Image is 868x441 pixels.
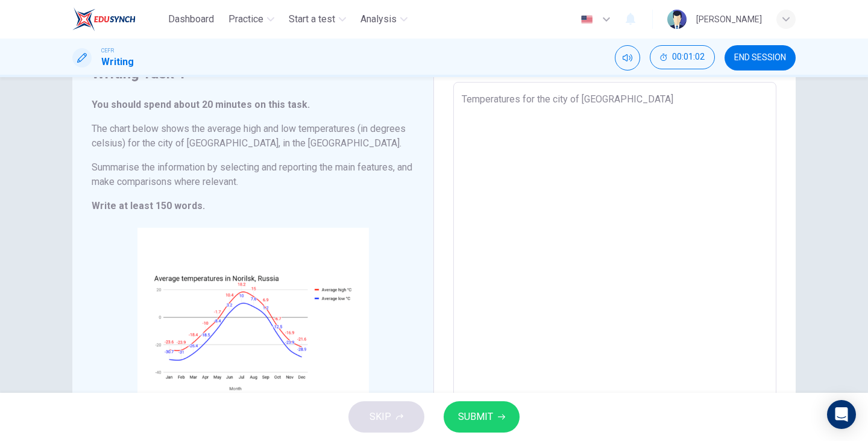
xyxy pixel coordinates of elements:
span: Dashboard [168,12,214,27]
div: Hide [650,45,715,70]
button: END SESSION [725,45,796,70]
span: Start a test [289,12,335,27]
span: END SESSION [734,53,786,63]
img: Profile picture [667,10,687,29]
h6: You should spend about 20 minutes on this task. [92,98,414,112]
strong: Write at least 150 words. [92,200,205,211]
div: [PERSON_NAME] [696,12,762,27]
span: Analysis [360,12,397,27]
div: Mute [615,45,640,70]
span: Practice [228,12,263,27]
h6: The chart below shows the average high and low temperatures (in degrees celsius) for the city of ... [92,122,414,151]
button: Dashboard [163,8,219,30]
button: Start a test [284,8,351,30]
img: en [579,15,594,24]
button: SUBMIT [444,401,520,433]
span: SUBMIT [458,408,493,425]
img: EduSynch logo [72,7,136,31]
button: Analysis [356,8,412,30]
div: Open Intercom Messenger [827,400,856,429]
h6: Summarise the information by selecting and reporting the main features, and make comparisons wher... [92,160,414,189]
span: CEFR [101,46,114,55]
h1: Writing [101,55,134,69]
button: Practice [224,8,279,30]
a: EduSynch logo [72,7,163,31]
span: 00:01:02 [672,52,705,62]
button: 00:01:02 [650,45,715,69]
textarea: Temperatures for the city of No [462,92,768,428]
